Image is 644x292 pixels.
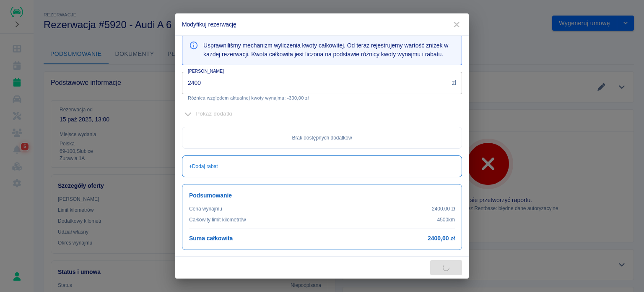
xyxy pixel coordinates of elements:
h2: Modyfikuj rezerwację [175,13,469,35]
p: Cena wynajmu [189,205,222,213]
p: Różnica względem aktualnej kwoty wynajmu: -300,00 zł [188,95,456,101]
p: 2400,00 zł [432,205,455,213]
p: 4500 km [437,216,455,224]
p: zł [452,79,456,87]
h6: 2400,00 zł [428,234,455,243]
p: Całkowity limit kilometrów [189,216,246,224]
label: [PERSON_NAME] [188,68,224,74]
h6: Podsumowanie [189,191,455,200]
h6: Suma całkowita [189,234,233,243]
p: Usprawniliśmy mechanizm wyliczenia kwoty całkowitej. Od teraz rejestrujemy wartość zniżek w każde... [203,41,455,59]
input: Koszt całkowity rezerwacji [182,72,449,94]
p: + Dodaj rabat [189,163,218,170]
p: Brak dostępnych dodatków [189,134,455,142]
